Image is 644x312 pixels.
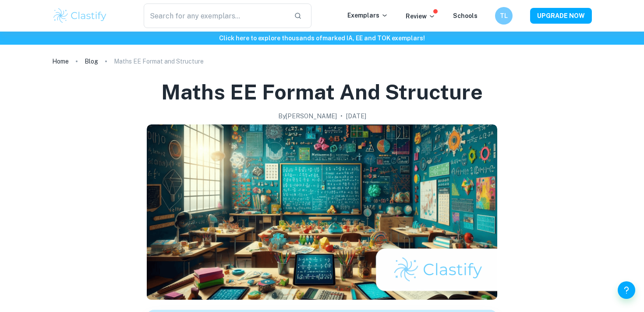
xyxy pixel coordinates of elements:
h6: Click here to explore thousands of marked IA, EE and TOK exemplars ! [2,33,642,43]
p: • [340,111,343,121]
a: Home [52,55,69,67]
a: Schools [453,12,478,19]
button: Help and Feedback [618,281,635,299]
h2: [DATE] [346,111,366,121]
img: Maths EE Format and Structure cover image [147,124,497,300]
h6: TL [499,11,509,21]
button: TL [495,7,513,25]
p: Review [406,11,435,21]
a: Blog [85,55,98,67]
img: Clastify logo [52,7,108,25]
p: Maths EE Format and Structure [114,57,204,66]
button: UPGRADE NOW [530,8,592,24]
h1: Maths EE Format and Structure [161,78,483,106]
h2: By [PERSON_NAME] [278,111,337,121]
p: Exemplars [347,11,388,20]
input: Search for any exemplars... [144,4,287,28]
